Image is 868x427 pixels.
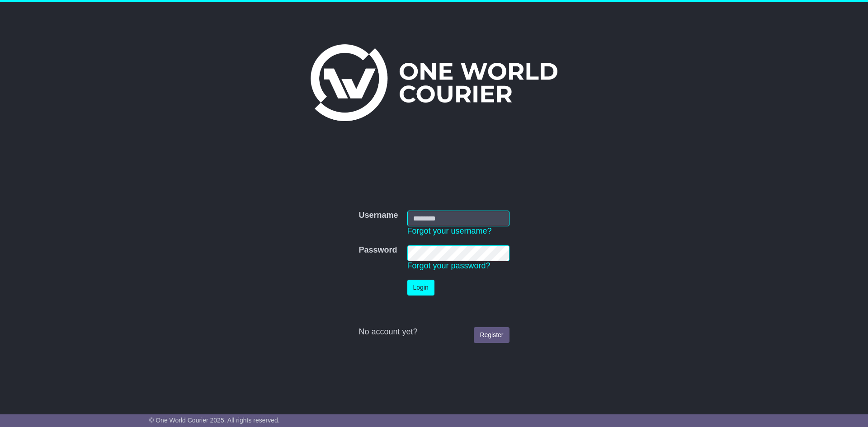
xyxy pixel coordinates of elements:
span: © One World Courier 2025. All rights reserved. [149,417,280,424]
img: One World [311,44,557,121]
label: Password [359,245,397,255]
label: Username [359,211,398,221]
a: Register [474,327,509,343]
button: Login [407,280,434,296]
a: Forgot your username? [407,226,492,235]
a: Forgot your password? [407,261,491,270]
div: No account yet? [359,327,509,337]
